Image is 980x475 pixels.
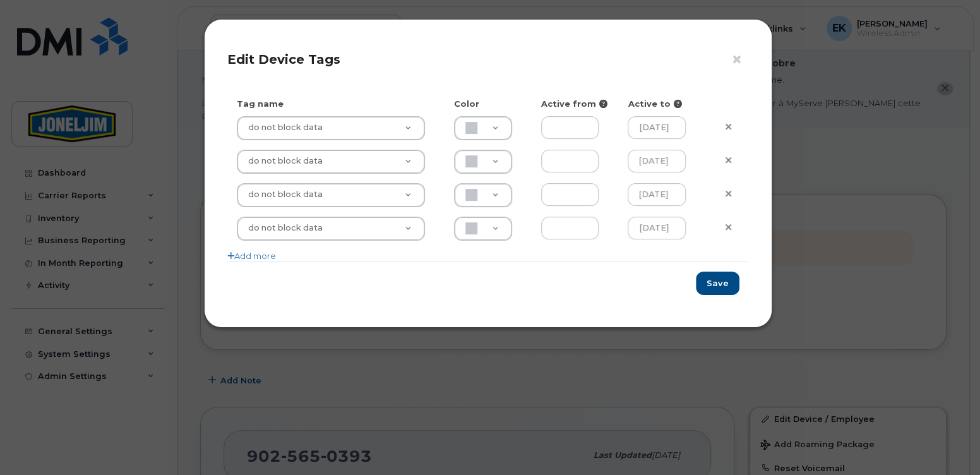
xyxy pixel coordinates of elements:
[241,222,323,234] span: do not block data
[241,155,323,167] span: do not block data
[599,100,607,108] i: Fill in to restrict tag activity to this date
[241,122,323,133] span: do not block data
[241,189,323,200] span: do not block data
[673,100,681,108] i: Fill in to restrict tag activity to this date
[445,98,532,110] div: Color
[227,98,445,110] div: Tag name
[532,98,619,110] div: Active from
[227,52,749,67] h4: Edit Device Tags
[696,272,739,295] button: Save
[731,51,749,69] button: ×
[227,251,276,261] a: Add more
[618,98,705,110] div: Active to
